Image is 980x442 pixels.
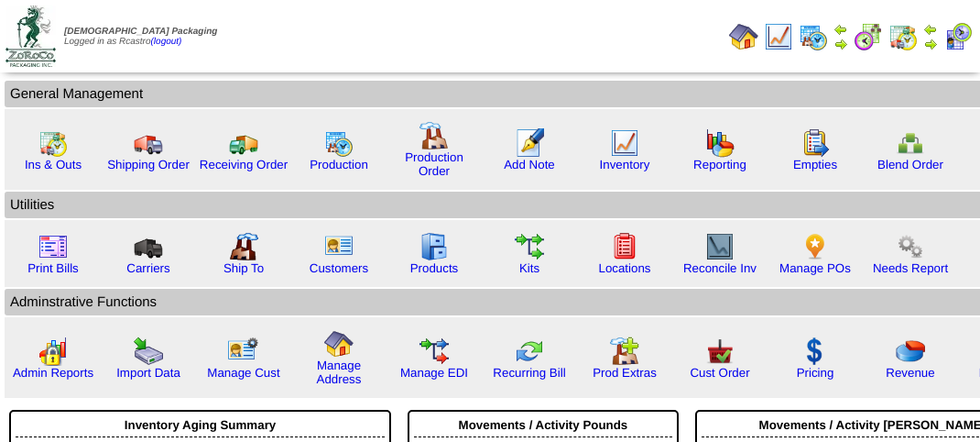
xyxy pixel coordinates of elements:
[923,22,938,37] img: arrowleft.gif
[64,27,217,37] span: [DEMOGRAPHIC_DATA] Packaging
[896,337,925,366] img: pie_chart.png
[134,128,163,158] img: truck.gif
[690,366,749,380] a: Cust Order
[16,414,385,437] div: Inventory Aging Summary
[833,37,848,51] img: arrowright.gif
[107,158,190,171] a: Shipping Order
[126,261,169,275] a: Carriers
[779,261,851,275] a: Manage POs
[705,232,735,261] img: line_graph2.gif
[38,128,68,158] img: calendarinout.gif
[896,128,925,158] img: network.png
[800,128,830,158] img: workorder.gif
[515,337,544,366] img: reconcile.gif
[310,261,368,275] a: Customers
[797,366,834,380] a: Pricing
[610,232,639,261] img: locations.gif
[600,158,650,171] a: Inventory
[419,337,449,366] img: edi.gif
[229,232,258,261] img: factory2.gif
[598,261,650,275] a: Locations
[5,6,56,67] img: zoroco-logo-small.webp
[886,366,934,380] a: Revenue
[116,366,180,380] a: Import Data
[705,128,735,158] img: graph.gif
[134,232,163,261] img: truck3.gif
[207,366,279,380] a: Manage Cust
[610,128,639,158] img: line_graph.gif
[317,359,362,386] a: Manage Address
[38,337,68,366] img: graph2.png
[27,261,79,275] a: Print Bills
[896,232,925,261] img: workflow.png
[134,337,163,366] img: import.gif
[888,22,918,51] img: calendarinout.gif
[519,261,539,275] a: Kits
[151,37,182,47] a: (logout)
[493,366,565,380] a: Recurring Bill
[410,261,459,275] a: Products
[414,414,672,437] div: Movements / Activity Pounds
[515,128,544,158] img: orders.gif
[515,232,544,261] img: workflow.gif
[693,158,746,171] a: Reporting
[793,158,837,171] a: Empties
[854,22,883,51] img: calendarblend.gif
[324,128,354,158] img: calendarprod.gif
[229,128,258,158] img: truck2.gif
[310,158,368,171] a: Production
[324,329,354,359] img: home.gif
[705,337,735,366] img: cust_order.png
[877,158,943,171] a: Blend Order
[593,366,657,380] a: Prod Extras
[610,337,639,366] img: prodextras.gif
[923,37,938,51] img: arrowright.gif
[25,158,82,171] a: Ins & Outs
[13,366,93,380] a: Admin Reports
[38,232,68,261] img: invoice2.gif
[504,158,555,171] a: Add Note
[405,150,463,178] a: Production Order
[833,22,848,37] img: arrowleft.gif
[799,22,828,51] img: calendarprod.gif
[943,22,973,51] img: calendarcustomer.gif
[324,232,354,261] img: customers.gif
[419,121,449,150] img: factory.gif
[200,158,288,171] a: Receiving Order
[64,27,217,47] span: Logged in as Rcastro
[800,232,830,261] img: po.png
[419,232,449,261] img: cabinet.gif
[223,261,264,275] a: Ship To
[683,261,757,275] a: Reconcile Inv
[227,337,261,366] img: managecust.png
[873,261,948,275] a: Needs Report
[729,22,758,51] img: home.gif
[400,366,468,380] a: Manage EDI
[764,22,793,51] img: line_graph.gif
[800,337,830,366] img: dollar.gif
